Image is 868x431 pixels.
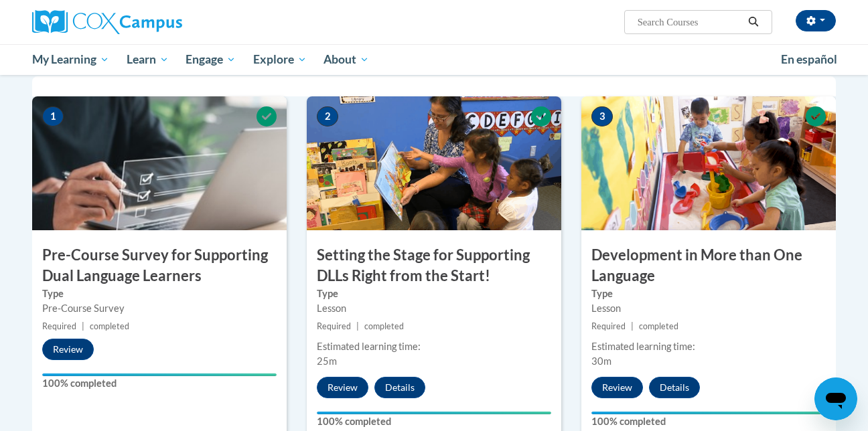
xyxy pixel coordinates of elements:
img: Course Image [32,96,287,230]
span: 2 [317,106,338,126]
div: Lesson [591,301,826,316]
iframe: Button to launch messaging window [814,377,857,420]
div: Lesson [317,301,551,316]
button: Review [591,377,643,398]
a: Engage [177,44,244,75]
div: Main menu [12,44,856,75]
button: Account Settings [796,10,836,31]
span: completed [639,321,678,331]
label: Type [42,286,277,301]
span: Learn [127,52,169,68]
label: Type [317,286,551,301]
span: My Learning [32,52,109,68]
span: | [82,321,84,331]
span: Required [317,321,351,331]
button: Review [42,339,94,360]
span: | [631,321,634,331]
div: Your progress [317,412,551,414]
img: Course Image [581,96,836,230]
div: Your progress [42,373,277,376]
label: 100% completed [42,376,277,391]
button: Search [743,14,764,30]
div: Estimated learning time: [591,339,826,354]
a: Cox Campus [32,10,287,34]
span: Engage [186,52,236,68]
span: completed [90,321,129,331]
span: About [323,52,369,68]
img: Cox Campus [32,10,182,34]
span: completed [364,321,404,331]
div: Pre-Course Survey [42,301,277,316]
span: 30m [591,355,611,367]
a: Explore [244,44,315,75]
a: About [315,44,378,75]
input: Search Courses [636,14,743,30]
a: Learn [118,44,177,75]
a: My Learning [23,44,118,75]
h3: Development in More than One Language [581,245,836,286]
img: Course Image [307,96,561,230]
h3: Pre-Course Survey for Supporting Dual Language Learners [32,245,287,286]
span: En español [781,52,837,66]
div: Your progress [591,412,826,414]
button: Details [649,377,700,398]
span: Required [591,321,626,331]
button: Review [317,377,368,398]
h3: Setting the Stage for Supporting DLLs Right from the Start! [307,245,561,286]
label: 100% completed [591,414,826,429]
span: | [356,321,359,331]
span: 25m [317,355,337,367]
div: Estimated learning time: [317,339,551,354]
span: 3 [591,106,613,126]
label: Type [591,286,826,301]
span: 1 [42,106,64,126]
button: Details [374,377,425,398]
span: Explore [253,52,307,68]
span: Required [42,321,76,331]
a: En español [772,46,846,74]
label: 100% completed [317,414,551,429]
